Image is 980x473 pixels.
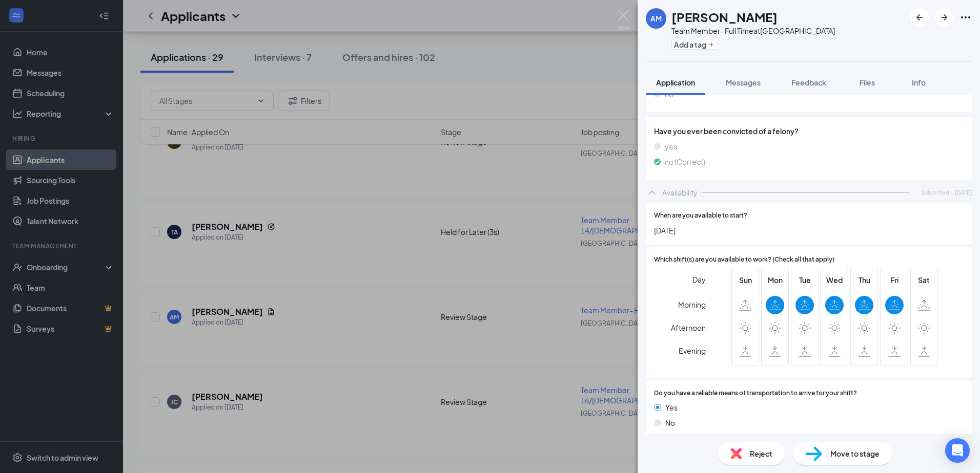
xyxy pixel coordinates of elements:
div: AM [650,13,662,24]
div: Open Intercom Messenger [945,438,970,463]
span: Wed [825,274,844,286]
span: Yes [665,402,678,413]
span: Afternoon [671,318,706,337]
svg: ChevronUp [646,186,658,199]
button: ArrowLeftNew [910,8,929,27]
span: Tue [795,274,814,286]
span: Feedback [791,78,826,87]
div: Availability [662,187,698,198]
span: Info [912,78,926,87]
svg: Ellipses [959,11,972,24]
span: Reject [750,448,772,459]
button: PlusAdd a tag [671,39,717,50]
span: Submitted: [921,188,951,197]
span: Fri [885,274,904,286]
h1: [PERSON_NAME] [671,8,778,26]
div: Team Member- Full Time at [GEOGRAPHIC_DATA] [671,26,835,36]
span: Morning [678,295,706,314]
span: Thu [855,274,873,286]
span: Messages [726,78,761,87]
span: When are you available to start? [654,211,747,221]
span: Which shift(s) are you available to work? (Check all that apply) [654,255,834,265]
svg: Plus [708,41,714,48]
span: Application [656,78,695,87]
span: Do you have a reliable means of transportation to arrive for your shift? [654,389,857,398]
span: Day [692,274,706,285]
span: Evening [679,341,706,360]
span: [DATE] [654,225,964,236]
span: Have you ever been convicted of a felony? [654,125,964,137]
span: no (Correct) [665,156,705,167]
span: yes [665,141,677,152]
svg: ArrowRight [938,11,950,24]
span: Sun [736,274,754,286]
button: ArrowRight [935,8,953,27]
span: Sat [915,274,933,286]
span: Mon [766,274,784,286]
span: No [665,417,675,428]
span: Files [860,78,875,87]
svg: ArrowLeftNew [913,11,926,24]
span: [DATE] [955,188,972,197]
span: Move to stage [830,448,880,459]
